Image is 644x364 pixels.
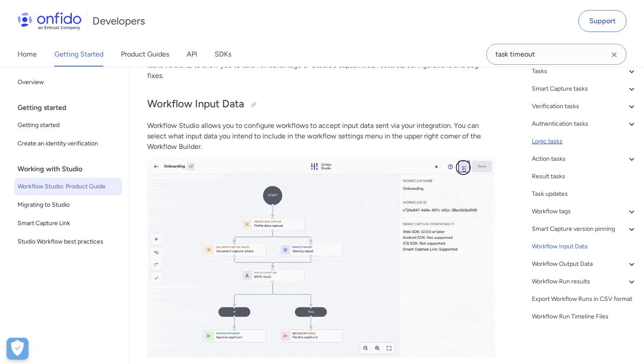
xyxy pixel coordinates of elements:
[18,99,126,117] div: Getting started
[18,160,126,178] div: Working with Studio
[486,44,626,65] input: Onfido search input field
[18,120,119,131] span: Getting started
[578,10,626,32] a: Support
[92,14,145,28] h1: Developers
[14,135,122,152] a: Create an identity verification
[609,49,619,60] svg: Clear search field button
[532,206,637,217] a: Workflow tags
[7,338,28,360] div: Cookie Preferences
[54,42,103,67] a: Getting Started
[532,294,637,304] a: Export Workflow Runs in CSV format
[187,42,197,67] a: API
[18,181,119,192] span: Workflow Studio: Product Guide
[532,241,637,252] a: Workflow Input Data
[14,74,122,91] a: Overview
[18,12,81,30] img: Onfido Logo
[18,200,119,210] span: Migrating to Studio
[18,138,119,149] span: Create an identity verification
[532,66,637,77] a: Tasks
[147,120,495,152] p: Workflow Studio allows you to configure workflows to accept input data sent via your integration....
[215,42,231,67] a: SDKs
[14,117,122,134] a: Getting started
[532,154,637,164] a: Action tasks
[121,42,169,67] a: Product Guides
[18,237,119,247] span: Studio Workflow best practices
[18,42,37,67] a: Home
[7,338,28,360] button: Open Preferences
[14,196,122,214] a: Migrating to Studio
[18,77,119,88] span: Overview
[532,101,637,112] a: Verification tasks
[532,311,637,322] a: Workflow Run Timeline Files
[147,159,495,357] img: Input data
[532,224,637,234] a: Smart Capture version pinning
[14,178,122,195] a: Workflow Studio: Product Guide
[532,276,637,287] a: Workflow Run results
[532,119,637,129] a: Authentication tasks
[18,218,119,229] span: Smart Capture Link
[14,215,122,232] a: Smart Capture Link
[532,189,637,199] a: Task updates
[532,171,637,182] a: Result tasks
[532,136,637,147] a: Logic tasks
[532,84,637,94] a: Smart Capture tasks
[14,233,122,251] a: Studio Workflow best practices
[532,259,637,269] a: Workflow Output Data
[147,97,495,112] h2: Workflow Input Data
